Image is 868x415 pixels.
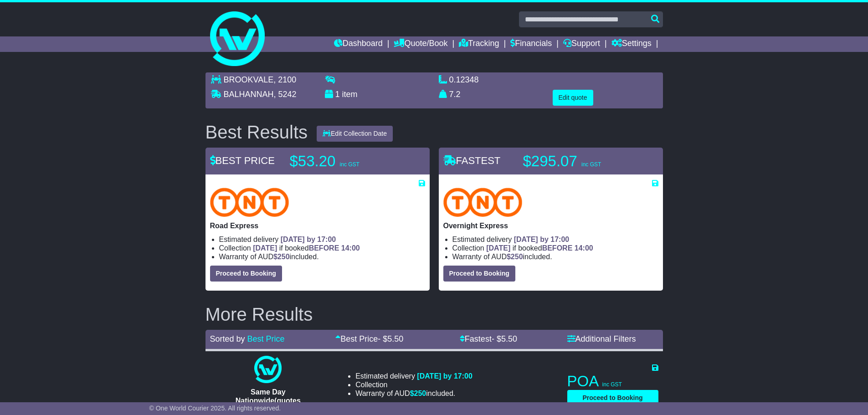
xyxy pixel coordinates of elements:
[542,244,573,252] span: BEFORE
[205,304,663,324] h2: More Results
[443,266,515,282] button: Proceed to Booking
[567,334,636,343] a: Additional Filters
[355,372,473,380] li: Estimated delivery
[553,90,593,106] button: Edit quote
[567,390,658,406] button: Proceed to Booking
[253,244,360,252] span: if booked
[342,90,358,99] span: item
[507,253,523,261] span: $
[510,36,552,52] a: Financials
[443,221,658,230] p: Overnight Express
[611,36,652,52] a: Settings
[273,253,290,261] span: $
[236,388,301,413] span: Same Day Nationwide(quotes take 0.5-1 hour)
[309,244,339,252] span: BEFORE
[334,36,383,52] a: Dashboard
[511,253,523,261] span: 250
[210,334,245,343] span: Sorted by
[210,221,425,230] p: Road Express
[277,253,290,261] span: 250
[581,161,601,168] span: inc GST
[340,161,360,168] span: inc GST
[224,75,274,84] span: BROOKVALE
[281,236,336,243] span: [DATE] by 17:00
[210,266,282,282] button: Proceed to Booking
[254,356,282,383] img: One World Courier: Same Day Nationwide(quotes take 0.5-1 hour)
[253,244,277,252] span: [DATE]
[443,188,523,217] img: TNT Domestic: Overnight Express
[149,405,281,412] span: © One World Courier 2025. All rights reserved.
[355,380,473,389] li: Collection
[219,235,425,244] li: Estimated delivery
[335,334,403,343] a: Best Price- $5.50
[219,244,425,252] li: Collection
[341,244,360,252] span: 14:00
[219,252,425,261] li: Warranty of AUD included.
[602,381,622,388] span: inc GST
[486,244,593,252] span: if booked
[452,252,658,261] li: Warranty of AUD included.
[210,188,289,217] img: TNT Domestic: Road Express
[387,334,403,343] span: 5.50
[514,236,570,243] span: [DATE] by 17:00
[210,155,275,166] span: BEST PRICE
[417,372,473,380] span: [DATE] by 17:00
[394,36,447,52] a: Quote/Book
[452,244,658,252] li: Collection
[290,152,404,170] p: $53.20
[273,75,296,84] span: , 2100
[443,155,501,166] span: FASTEST
[567,372,658,390] p: POA
[575,244,593,252] span: 14:00
[501,334,517,343] span: 5.50
[492,334,517,343] span: - $
[317,126,393,142] button: Edit Collection Date
[460,334,517,343] a: Fastest- $5.50
[378,334,403,343] span: - $
[414,389,426,397] span: 250
[452,235,658,244] li: Estimated delivery
[459,36,499,52] a: Tracking
[563,36,600,52] a: Support
[449,75,479,84] span: 0.12348
[247,334,285,343] a: Best Price
[335,90,340,99] span: 1
[201,122,313,142] div: Best Results
[224,90,274,99] span: BALHANNAH
[523,152,637,170] p: $295.07
[274,90,297,99] span: , 5242
[449,90,461,99] span: 7.2
[355,389,473,398] li: Warranty of AUD included.
[410,389,426,397] span: $
[486,244,510,252] span: [DATE]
